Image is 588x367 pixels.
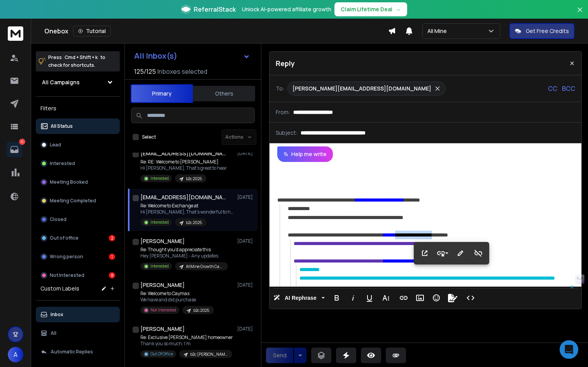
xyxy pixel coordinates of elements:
button: Not Interested8 [36,268,120,283]
p: Reply [276,58,295,69]
p: Unlock AI-powered affiliate growth [242,5,331,13]
span: → [395,5,401,13]
p: From: [276,108,290,116]
button: Insert Image (⌘P) [413,290,427,306]
h1: [PERSON_NAME] [140,237,185,245]
p: Interested [50,160,75,167]
p: Not Interested [150,307,176,313]
a: 11 [7,142,22,157]
button: Get Free Credits [509,23,574,39]
button: All Inbox(s) [128,48,256,64]
p: b2c 2025 [186,220,202,226]
span: 125 / 125 [134,67,156,76]
span: AI Rephrase [283,295,318,301]
p: Interested [150,219,169,225]
div: Open Intercom Messenger [560,340,578,359]
p: Closed [50,216,66,223]
h1: [EMAIL_ADDRESS][DOMAIN_NAME] [140,150,226,157]
p: [DATE] [237,194,255,200]
button: Insert Link (⌘K) [396,290,411,306]
p: [DATE] [237,238,255,244]
p: Interested [150,176,169,181]
button: Others [193,85,255,102]
button: Meeting Completed [36,193,120,209]
p: 11 [19,139,25,145]
p: Meeting Completed [50,198,96,204]
span: ReferralStack [194,5,236,14]
button: Open Link [417,245,432,261]
p: Re: Thought you’d appreciate this [140,247,228,253]
div: Onebox [44,26,388,37]
button: Out of office2 [36,230,120,246]
h1: [EMAIL_ADDRESS][DOMAIN_NAME] [140,193,226,201]
p: We have and did purchase [140,297,214,303]
p: Lead [50,142,61,148]
button: Inbox [36,307,120,322]
p: [DATE] [237,150,255,157]
p: Out Of Office [150,351,173,357]
button: Edit Link [453,245,468,261]
button: Wrong person1 [36,249,120,264]
p: Wrong person [50,254,83,260]
button: Italic (⌘I) [346,290,360,306]
p: b2c [PERSON_NAME] 2025 [190,351,227,357]
h3: Filters [36,103,120,114]
button: Automatic Replies [36,344,120,360]
button: Style [435,245,450,261]
button: A [8,347,23,362]
button: Interested [36,156,120,171]
button: Code View [463,290,478,306]
button: All [36,325,120,341]
button: Claim Lifetime Deal→ [334,2,407,16]
button: Unlink [471,245,486,261]
p: All Mine [427,27,450,35]
p: Hi [PERSON_NAME], That’s wonderful to hear! [140,209,234,215]
div: 8 [109,272,115,278]
button: Emoticons [429,290,444,306]
p: Subject: [276,129,297,137]
p: b2c 2025 [193,308,209,313]
button: More Text [378,290,393,306]
p: Hey [PERSON_NAME] - Any updates [140,253,228,259]
p: Re: Welcome to Caymas [140,290,214,297]
button: Primary [131,84,193,103]
p: b2c 2025 [186,176,202,182]
h1: [PERSON_NAME] [140,281,185,289]
p: Interested [150,263,169,269]
button: Close banner [575,5,585,23]
p: Not Interested [50,272,84,278]
p: All Status [51,123,73,129]
button: AI Rephrase [272,290,326,306]
p: Thank you so much, I’m [140,341,233,347]
label: Select [142,134,156,140]
button: All Campaigns [36,75,120,90]
p: To: [276,85,284,92]
button: Help me write [277,146,333,162]
p: Re: Welcome to Exchange at [140,203,234,209]
button: Signature [445,290,460,306]
p: Press to check for shortcuts. [48,54,105,69]
h1: All Inbox(s) [134,52,177,60]
h1: [PERSON_NAME] [140,325,185,333]
button: All Status [36,118,120,134]
p: [DATE] [237,326,255,332]
h3: Custom Labels [40,285,79,292]
p: Meeting Booked [50,179,88,185]
span: Cmd + Shift + k [63,53,99,62]
p: [DATE] [237,282,255,288]
button: Underline (⌘U) [362,290,377,306]
button: Tutorial [73,26,111,37]
button: Bold (⌘B) [329,290,344,306]
p: AllMine Growth Campaign [186,264,223,270]
p: Re: RE: Welcome to [PERSON_NAME] [140,159,227,165]
p: BCC [562,84,575,93]
button: Meeting Booked [36,174,120,190]
p: Out of office [50,235,79,241]
p: Re: Exclusive [PERSON_NAME] homeowner [140,334,233,341]
div: 2 [109,235,115,241]
h1: All Campaigns [42,78,80,86]
button: Lead [36,137,120,153]
p: CC [548,84,557,93]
